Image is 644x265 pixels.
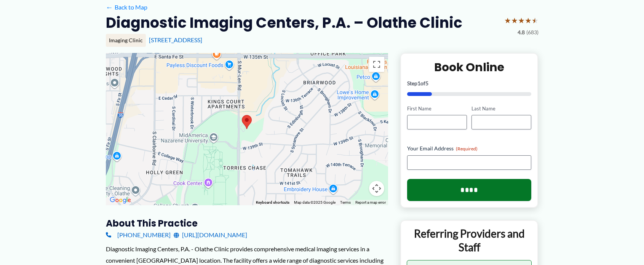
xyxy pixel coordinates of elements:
[417,80,420,86] span: 1
[504,13,511,27] span: ★
[355,200,386,204] a: Report a map error
[106,217,388,229] h3: About this practice
[425,80,428,86] span: 5
[407,105,467,112] label: First Name
[340,200,351,204] a: Terms (opens in new tab)
[106,229,171,241] a: [PHONE_NUMBER]
[456,146,478,152] span: (Required)
[518,27,525,37] span: 4.8
[294,200,336,204] span: Map data ©2025 Google
[106,2,147,13] a: ←Back to Map
[471,105,531,112] label: Last Name
[407,60,532,75] h2: Book Online
[369,57,384,72] button: Toggle fullscreen view
[525,13,532,27] span: ★
[106,34,146,47] div: Imaging Clinic
[407,227,532,254] p: Referring Providers and Staff
[108,195,133,205] img: Google
[407,145,532,152] label: Your Email Address
[511,13,518,27] span: ★
[532,13,539,27] span: ★
[256,200,289,205] button: Keyboard shortcuts
[369,181,384,196] button: Map camera controls
[174,229,247,241] a: [URL][DOMAIN_NAME]
[108,195,133,205] a: Open this area in Google Maps (opens a new window)
[106,3,113,11] span: ←
[149,36,202,43] a: [STREET_ADDRESS]
[518,13,525,27] span: ★
[526,27,539,37] span: (683)
[407,81,532,86] p: Step of
[106,13,462,32] h2: Diagnostic Imaging Centers, P.A. – Olathe Clinic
